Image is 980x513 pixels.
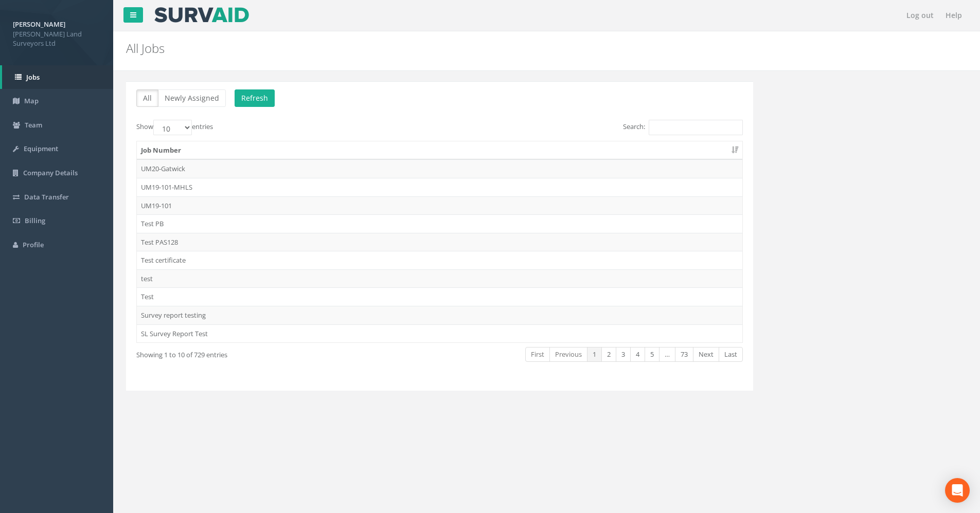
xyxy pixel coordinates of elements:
[137,214,742,233] td: Test PB
[23,240,44,249] span: Profile
[136,89,158,107] button: All
[235,89,275,107] button: Refresh
[623,120,743,135] label: Search:
[137,251,742,269] td: Test certificate
[525,347,550,362] a: First
[137,269,742,288] td: test
[587,347,602,362] a: 1
[13,20,65,29] strong: [PERSON_NAME]
[137,306,742,324] td: Survey report testing
[645,347,660,362] a: 5
[137,141,742,160] th: Job Number: activate to sort column ascending
[24,96,39,105] span: Map
[158,89,226,107] button: Newly Assigned
[13,29,100,48] span: [PERSON_NAME] Land Surveyors Ltd
[719,347,743,362] a: Last
[24,192,69,201] span: Data Transfer
[25,216,45,225] span: Billing
[136,120,213,135] label: Show entries
[137,159,742,178] td: UM20-Gatwick
[13,17,100,48] a: [PERSON_NAME] [PERSON_NAME] Land Surveyors Ltd
[126,42,825,55] h2: All Jobs
[137,196,742,215] td: UM19-101
[26,72,40,82] span: Jobs
[616,347,631,362] a: 3
[24,144,58,153] span: Equipment
[137,233,742,251] td: Test PAS128
[549,347,587,362] a: Previous
[137,287,742,306] td: Test
[693,347,719,362] a: Next
[137,178,742,196] td: UM19-101-MHLS
[25,120,42,130] span: Team
[153,120,192,135] select: Showentries
[23,168,78,177] span: Company Details
[2,65,113,89] a: Jobs
[659,347,675,362] a: …
[630,347,645,362] a: 4
[675,347,693,362] a: 73
[137,324,742,343] td: SL Survey Report Test
[136,346,380,360] div: Showing 1 to 10 of 729 entries
[601,347,616,362] a: 2
[945,478,970,503] div: Open Intercom Messenger
[649,120,743,135] input: Search:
